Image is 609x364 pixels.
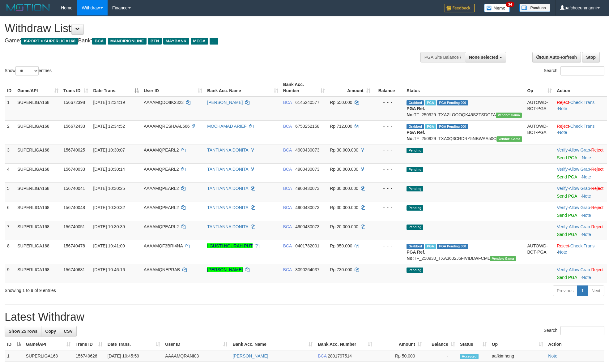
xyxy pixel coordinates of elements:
[496,113,522,118] span: Vendor URL: https://trx31.1velocity.biz
[375,123,402,129] div: - - -
[207,224,248,229] a: TANTIANNA DONITA
[330,124,352,129] span: Rp 712.000
[93,243,125,248] span: [DATE] 10:41:09
[582,155,591,160] a: Note
[560,326,604,335] input: Search:
[546,339,604,350] th: Action
[5,285,249,293] div: Showing 1 to 9 of 9 entries
[557,124,569,129] a: Reject
[558,106,567,111] a: Note
[15,163,61,182] td: SUPERLIGA168
[582,174,591,179] a: Note
[569,205,590,210] a: Allow Grab
[591,205,603,210] a: Reject
[63,267,85,272] span: 156740681
[404,96,525,121] td: TF_250929_TXAZLOOOQK45SZTSDGFA
[587,285,604,296] a: Next
[591,186,603,191] a: Reject
[141,79,205,96] th: User ID: activate to sort column ascending
[191,38,208,45] span: MEGA
[93,224,125,229] span: [DATE] 10:30:39
[404,79,525,96] th: Status
[557,213,577,218] a: Send PGA
[283,148,292,152] span: BCA
[63,243,85,248] span: 156740478
[144,124,190,129] span: AAAAMQRESHAAL666
[15,221,61,240] td: SUPERLIGA168
[330,148,358,152] span: Rp 30.000.000
[63,224,85,229] span: 156740051
[407,268,423,273] span: Pending
[375,185,402,191] div: - - -
[5,326,41,336] a: Show 25 rows
[5,240,15,264] td: 8
[93,205,125,210] span: [DATE] 10:30:32
[283,167,292,172] span: BCA
[569,167,590,172] a: Allow Grab
[105,339,163,350] th: Date Trans.: activate to sort column ascending
[425,100,436,105] span: Marked by aafsoycanthlai
[407,124,424,129] span: Grabbed
[63,167,85,172] span: 156740033
[569,186,590,191] a: Allow Grab
[569,224,590,229] a: Allow Grab
[375,243,402,249] div: - - -
[330,243,352,248] span: Rp 950.000
[207,124,247,129] a: MOCHAMAD ARIEF
[496,136,522,142] span: Vendor URL: https://trx31.1velocity.biz
[5,264,15,283] td: 9
[582,52,600,62] a: Stop
[61,79,91,96] th: Trans ID: activate to sort column ascending
[569,148,590,152] a: Allow Grab
[444,4,475,12] img: Feedback.jpg
[569,186,591,191] span: ·
[525,120,554,144] td: AUTOWD-BOT-PGA
[295,205,319,210] span: Copy 4900430073 to clipboard
[295,267,319,272] span: Copy 8090264037 to clipboard
[557,155,577,160] a: Send PGA
[283,124,292,129] span: BCA
[93,148,125,152] span: [DATE] 10:30:07
[544,326,604,335] label: Search:
[5,221,15,240] td: 7
[60,326,77,336] a: CSV
[591,267,603,272] a: Reject
[407,205,423,211] span: Pending
[557,167,568,172] a: Verify
[404,120,525,144] td: TF_250929_TXA0Q3CRDRY5NBWAA50C
[525,240,554,264] td: AUTOWD-BOT-PGA
[281,79,328,96] th: Bank Acc. Number: activate to sort column ascending
[15,96,61,121] td: SUPERLIGA168
[525,96,554,121] td: AUTOWD-BOT-PGA
[318,353,326,358] span: BCA
[207,100,243,105] a: [PERSON_NAME]
[489,350,546,362] td: aafkimheng
[554,264,607,283] td: · ·
[484,4,510,12] img: Button%20Memo.svg
[327,79,373,96] th: Amount: activate to sort column ascending
[591,224,603,229] a: Reject
[460,354,479,359] span: Accepted
[582,194,591,199] a: Note
[15,182,61,202] td: SUPERLIGA168
[569,167,591,172] span: ·
[5,182,15,202] td: 5
[230,339,315,350] th: Bank Acc. Name: activate to sort column ascending
[554,144,607,163] td: · ·
[375,339,424,350] th: Amount: activate to sort column ascending
[569,205,591,210] span: ·
[519,4,550,12] img: panduan.png
[375,147,402,153] div: - - -
[490,256,516,261] span: Vendor URL: https://trx31.1velocity.biz
[330,224,358,229] span: Rp 20.000.000
[569,148,591,152] span: ·
[375,99,402,105] div: - - -
[582,213,591,218] a: Note
[407,225,423,230] span: Pending
[577,285,588,296] a: 1
[5,96,15,121] td: 1
[163,350,230,362] td: AAAAMQRANI03
[458,339,489,350] th: Status: activate to sort column ascending
[207,148,248,152] a: TANTIANNA DONITA
[207,205,248,210] a: TANTIANNA DONITA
